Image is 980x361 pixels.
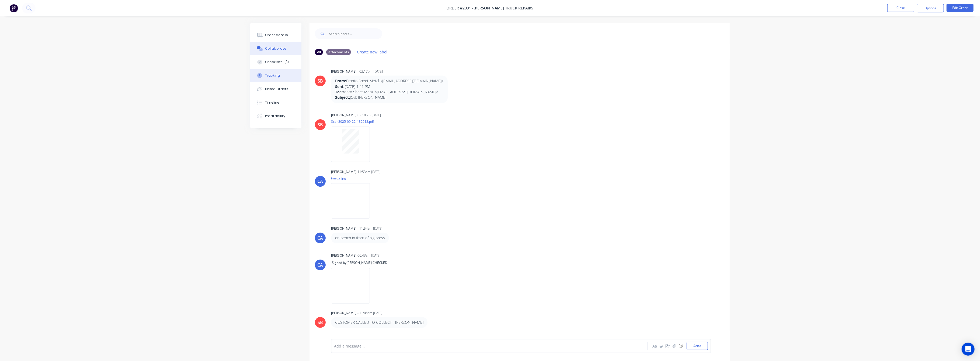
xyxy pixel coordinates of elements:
div: [PERSON_NAME] [331,226,356,231]
button: Tracking [250,69,301,82]
div: CA [318,235,323,241]
div: CA [318,178,323,185]
button: Collaborate [250,42,301,55]
strong: To: [335,89,341,94]
button: Send [687,342,708,350]
button: ☺ [677,343,684,349]
div: SB [318,121,323,128]
button: Create new label [354,48,390,56]
div: Profitability [265,114,286,118]
div: Timeline [265,100,280,105]
button: Checklists 0/0 [250,55,301,69]
div: SB [318,319,323,326]
div: [PERSON_NAME] [331,253,356,258]
div: - 02:17pm [DATE] [357,69,383,74]
div: SB [318,78,323,84]
div: Linked Orders [265,87,289,91]
p: CUSTOMER CALLED TO COLLECT - [PERSON_NAME] [335,320,423,325]
img: Factory [10,4,18,12]
button: Options [917,4,944,12]
span: Signed by [PERSON_NAME] CHECKED [331,260,388,265]
button: Profitability [250,109,301,123]
button: Timeline [250,96,301,109]
div: Checklists 0/0 [265,60,289,64]
strong: From: [335,78,346,83]
button: @ [658,343,665,349]
div: 06:43am [DATE] [357,253,381,258]
div: [PERSON_NAME] [331,113,356,118]
button: Aa [652,343,658,349]
div: All [315,49,323,55]
div: Open Intercom Messenger [962,343,975,356]
div: - 11:54am [DATE] [357,226,383,231]
button: Linked Orders [250,82,301,96]
div: Collaborate [265,46,287,51]
span: Order #2991 - [447,6,474,11]
p: Pronto Sheet Metal <[EMAIL_ADDRESS][DOMAIN_NAME]> [DATE] 1:41 PM Pronto Sheet Metal <[EMAIL_ADDRE... [335,78,444,100]
button: Close [887,4,914,12]
div: 11:53am [DATE] [357,169,381,174]
a: [PERSON_NAME] Truck Repairs [474,6,534,11]
div: [PERSON_NAME] [331,69,356,74]
div: CA [318,262,323,268]
div: [PERSON_NAME] [331,311,356,315]
div: Attachments [326,49,351,55]
strong: Sent: [335,84,345,89]
div: 02:18pm [DATE] [357,113,381,118]
div: [PERSON_NAME] [331,169,356,174]
strong: Subject: [335,95,350,100]
p: on bench in front of big press [335,235,385,241]
input: Search notes... [329,28,382,39]
button: Order details [250,28,301,42]
div: Tracking [265,73,280,78]
p: Scan2025-09-22_132912.pdf [331,119,375,124]
div: - 11:08am [DATE] [357,311,383,315]
button: Edit Order [947,4,974,12]
p: image.jpg [331,176,375,180]
div: Order details [265,33,288,38]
